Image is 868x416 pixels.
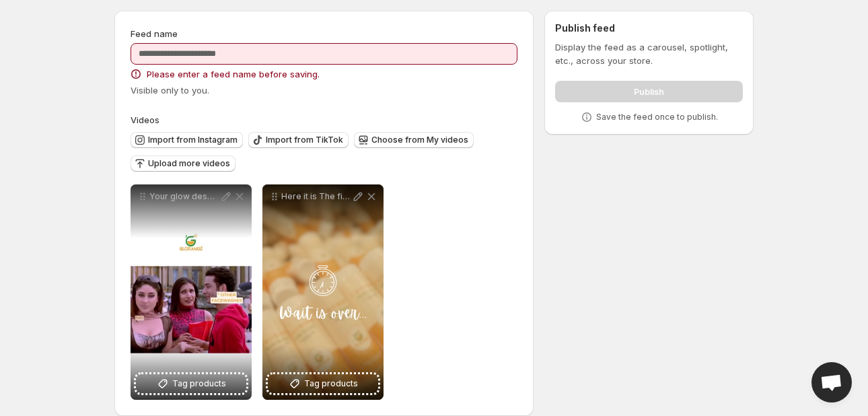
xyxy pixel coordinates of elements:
span: Import from Instagram [148,135,238,145]
button: Import from Instagram [131,132,243,148]
h2: Publish feed [555,22,743,35]
span: Feed name [131,28,178,39]
div: Here it is The first look of our much-awaited product Crafted with care designed to impress and r... [262,184,384,400]
p: Save the feed once to publish. [596,112,718,123]
button: Import from TikTok [248,132,349,148]
button: Choose from My videos [354,132,474,148]
span: Tag products [304,377,358,390]
p: Here it is The first look of our much-awaited product Crafted with care designed to impress and r... [281,191,351,202]
span: Import from TikTok [266,135,343,145]
span: Videos [131,114,159,125]
div: Your glow deserves consistency Get your daily dose of Glorange skincare packed with natural goodn... [131,184,252,400]
button: Tag products [268,374,378,393]
span: Upload more videos [148,158,230,169]
span: Visible only to you. [131,85,209,96]
span: Tag products [172,377,226,390]
button: Upload more videos [131,155,236,172]
p: Display the feed as a carousel, spotlight, etc., across your store. [555,40,743,67]
button: Tag products [136,374,246,393]
p: Your glow deserves consistency Get your daily dose of Glorange skincare packed with natural goodn... [149,191,219,202]
span: Please enter a feed name before saving. [147,67,320,81]
span: Choose from My videos [371,135,468,145]
div: Open chat [811,362,852,403]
